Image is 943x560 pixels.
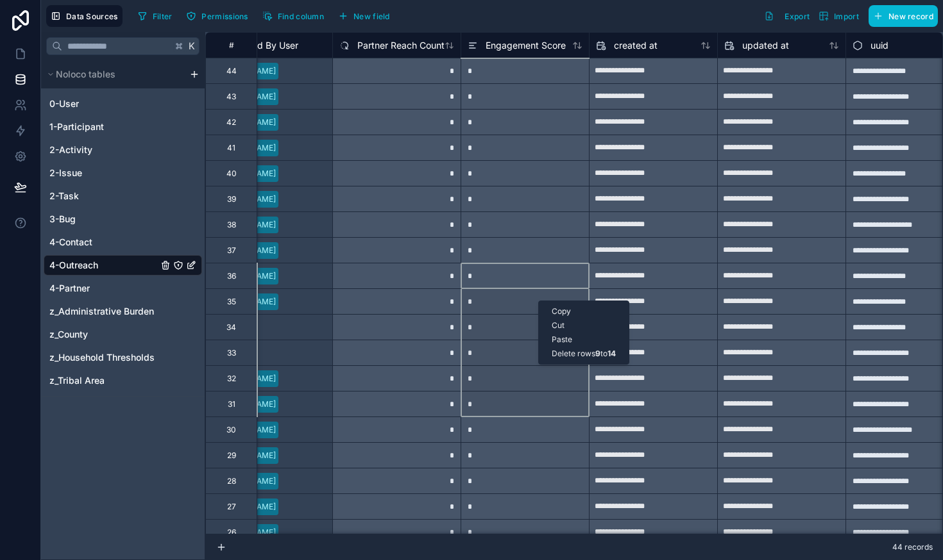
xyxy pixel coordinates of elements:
span: Data Sources [66,12,118,21]
div: 39 [227,194,236,204]
span: Permissions [201,12,248,21]
span: Find column [278,12,324,21]
div: 31 [228,399,235,409]
div: 37 [227,245,236,256]
div: 35 [227,297,236,307]
span: Import [834,12,859,21]
button: Filter [133,6,177,26]
button: New record [869,5,938,27]
span: created at [614,39,658,52]
div: 26 [227,527,236,538]
span: Export [785,12,810,21]
button: Export [760,5,814,27]
div: 30 [226,425,236,435]
span: Created By User [229,39,298,52]
button: Import [814,5,863,27]
span: New field [353,12,390,21]
button: New field [334,6,395,26]
span: 44 records [892,542,933,552]
b: 14 [607,349,616,358]
b: 9 [595,349,600,358]
div: Paste [539,333,629,347]
div: 32 [227,374,236,384]
div: 42 [226,117,236,128]
span: Partner Reach Count [357,39,445,52]
div: 27 [227,502,236,512]
a: Permissions [182,6,257,26]
span: K [187,42,196,51]
button: Permissions [182,6,252,26]
div: Cut [539,318,629,333]
div: 28 [227,476,236,486]
button: Find column [258,6,328,26]
div: 44 [226,66,237,76]
a: New record [863,5,938,27]
div: 36 [227,271,236,281]
div: 43 [226,92,236,102]
div: 41 [227,143,235,153]
div: Copy [539,304,629,318]
span: Engagement Score [486,39,566,52]
span: uuid [871,39,888,52]
span: updated at [742,39,789,52]
div: # [216,40,247,50]
div: 40 [226,169,237,179]
span: Filter [153,12,173,21]
span: New record [888,12,933,21]
button: Data Sources [46,5,123,27]
div: 34 [226,322,236,333]
div: Delete rows to [539,347,629,361]
div: 38 [227,220,236,230]
div: 29 [227,450,236,461]
div: 33 [227,348,236,358]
